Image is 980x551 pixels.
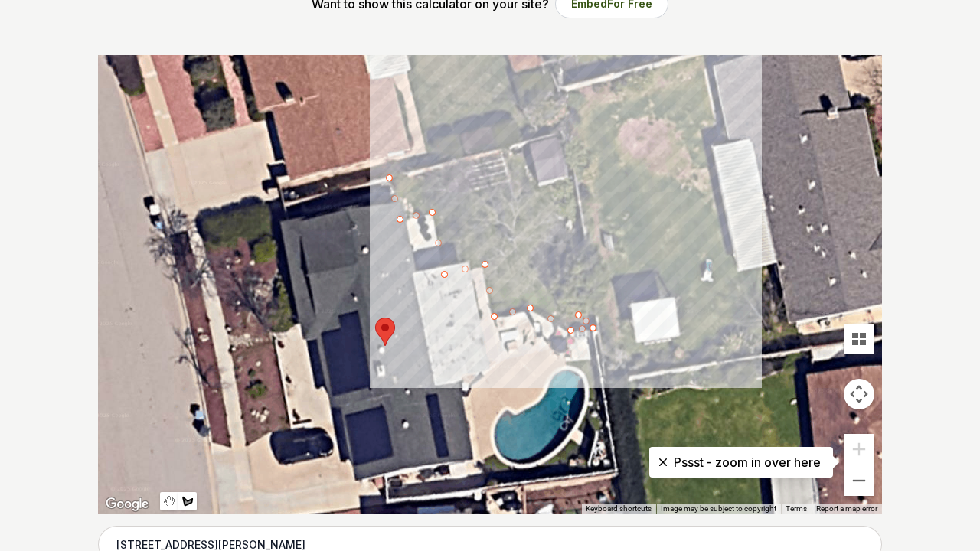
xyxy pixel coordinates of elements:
button: Keyboard shortcuts [586,504,652,514]
button: Map camera controls [844,379,874,409]
img: Google [102,494,152,514]
span: Image may be subject to copyright [661,504,776,513]
p: Pssst - zoom in over here [661,453,821,471]
button: Zoom out [844,465,874,496]
button: Tilt map [844,324,874,354]
button: Zoom in [844,434,874,465]
button: Draw a shape [178,492,197,510]
button: Stop drawing [160,492,178,510]
a: Terms (opens in new tab) [786,504,807,513]
a: Report a map error [816,504,877,513]
a: Open this area in Google Maps (opens a new window) [102,494,152,514]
